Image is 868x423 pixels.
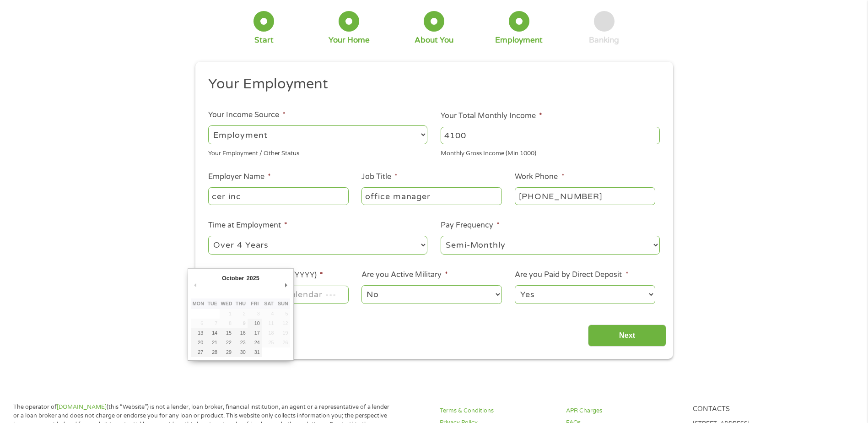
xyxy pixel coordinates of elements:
div: Employment [495,35,543,45]
label: Your Income Source [208,110,286,120]
input: 1800 [441,127,660,144]
div: Start [254,35,274,45]
h4: Contacts [693,405,808,414]
button: 15 [220,328,234,338]
label: Job Title [361,172,398,182]
button: Next Month [282,279,290,291]
div: Your Employment / Other Status [208,146,427,158]
button: 27 [191,347,205,357]
button: 23 [233,338,248,347]
abbr: Saturday [264,301,274,306]
input: (231) 754-4010 [515,187,655,205]
input: Walmart [208,187,348,205]
label: Are you Active Military [361,270,448,280]
div: Your Home [329,35,370,45]
h2: Your Employment [208,75,653,93]
input: Cashier [361,187,501,205]
div: Monthly Gross Income (Min 1000) [441,146,660,158]
label: Are you Paid by Direct Deposit [515,270,628,280]
button: 10 [248,319,262,328]
button: 28 [205,347,220,357]
div: Banking [589,35,619,45]
button: 14 [205,328,220,338]
button: 21 [205,338,220,347]
label: Time at Employment [208,221,287,230]
a: Terms & Conditions [440,407,555,415]
a: APR Charges [566,407,681,415]
button: 24 [248,338,262,347]
label: Work Phone [515,172,564,182]
button: 22 [220,338,234,347]
div: About You [415,35,453,45]
label: Employer Name [208,172,271,182]
button: 20 [191,338,205,347]
button: 16 [233,328,248,338]
abbr: Friday [251,301,259,306]
abbr: Sunday [278,301,288,306]
button: 31 [248,347,262,357]
input: Next [588,325,666,347]
abbr: Monday [193,301,204,306]
a: [DOMAIN_NAME] [57,403,107,411]
button: Previous Month [191,279,199,291]
label: Pay Frequency [441,221,500,230]
div: 2025 [245,272,260,284]
button: 30 [233,347,248,357]
button: 29 [220,347,234,357]
button: 13 [191,328,205,338]
div: October [221,272,245,284]
abbr: Thursday [236,301,246,306]
abbr: Wednesday [221,301,232,306]
label: Your Total Monthly Income [441,111,542,121]
button: 17 [248,328,262,338]
abbr: Tuesday [207,301,217,306]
